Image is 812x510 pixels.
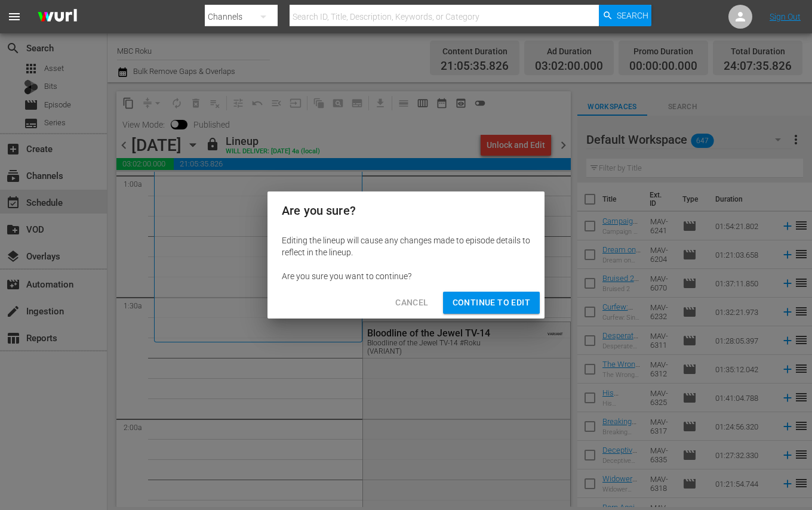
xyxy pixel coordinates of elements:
[443,292,540,314] button: Continue to Edit
[282,270,530,282] div: Are you sure you want to continue?
[770,12,801,21] a: Sign Out
[282,201,530,220] h2: Are you sure?
[7,10,21,24] span: menu
[29,3,86,31] img: ans4CAIJ8jUAAAAAAAAAAAAAAAAAAAAAAAAgQb4GAAAAAAAAAAAAAAAAAAAAAAAAJMjXAAAAAAAAAAAAAAAAAAAAAAAAgAT5G...
[617,5,648,26] span: Search
[395,295,428,310] span: Cancel
[282,234,530,258] div: Editing the lineup will cause any changes made to episode details to reflect in the lineup.
[453,295,530,310] span: Continue to Edit
[386,292,438,314] button: Cancel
